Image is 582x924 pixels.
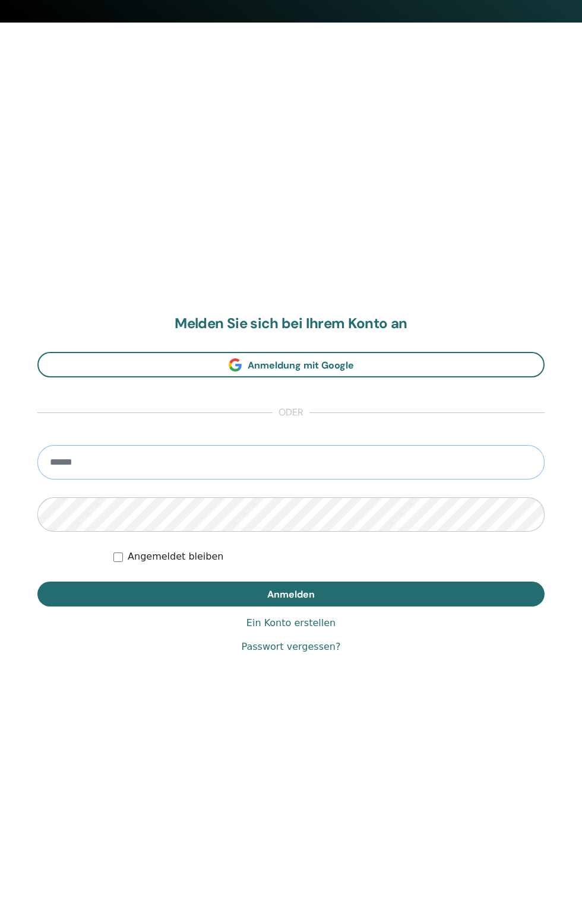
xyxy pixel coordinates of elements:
[273,406,309,420] span: oder
[248,359,354,371] span: Anmeldung mit Google
[113,550,545,564] div: Keep me authenticated indefinitely or until I manually logout
[246,616,336,630] a: Ein Konto erstellen
[37,352,545,377] a: Anmeldung mit Google
[128,550,223,564] label: Angemeldet bleiben
[267,588,315,601] span: Anmelden
[242,640,341,654] a: Passwort vergessen?
[37,315,545,332] h2: Melden Sie sich bei Ihrem Konto an
[37,582,545,607] button: Anmelden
